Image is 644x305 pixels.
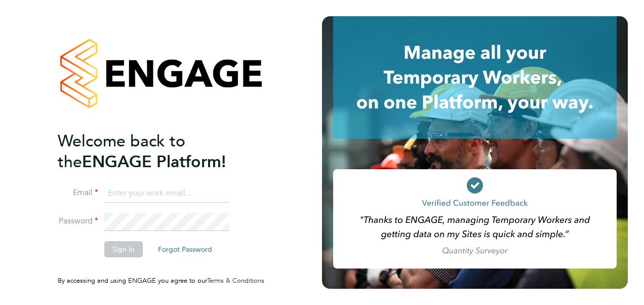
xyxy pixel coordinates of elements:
[58,216,98,226] label: Password
[58,276,264,285] span: By accessing and using ENGAGE you agree to our
[58,187,98,198] label: Email
[58,131,255,172] h2: ENGAGE Platform!
[58,131,185,172] span: Welcome back to the
[150,241,220,257] button: Forgot Password
[207,276,264,285] a: Terms & Conditions
[104,184,229,203] input: Enter your work email...
[104,241,143,257] button: Sign In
